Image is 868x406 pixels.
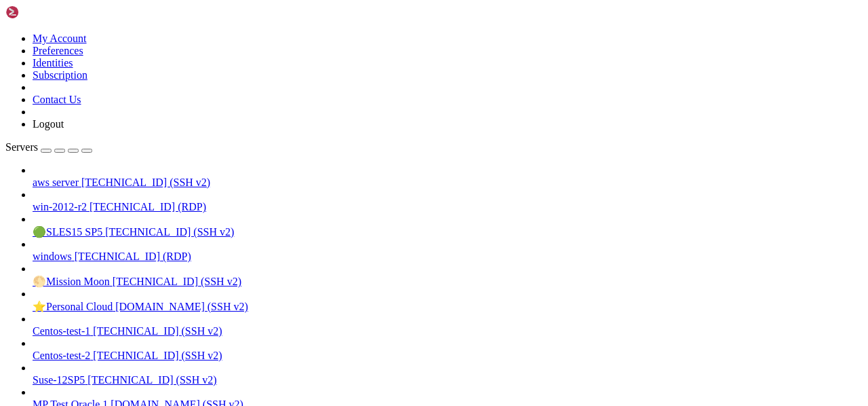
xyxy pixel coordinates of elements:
a: windows [TECHNICAL_ID] (RDP) [33,251,863,263]
li: Centos-test-2 [TECHNICAL_ID] (SSH v2) [33,337,863,362]
span: [TECHNICAL_ID] (SSH v2) [93,350,222,361]
a: Centos-test-2 [TECHNICAL_ID] (SSH v2) [33,350,863,362]
li: 🌕Mission Moon [TECHNICAL_ID] (SSH v2) [33,263,863,288]
span: Suse-12SP5 [33,374,85,386]
a: 🌕Mission Moon [TECHNICAL_ID] (SSH v2) [33,275,863,288]
a: Subscription [33,69,87,81]
span: Centos-test-2 [33,350,90,361]
a: aws server [TECHNICAL_ID] (SSH v2) [33,177,863,189]
span: [TECHNICAL_ID] (SSH v2) [93,325,222,337]
span: aws server [33,177,79,188]
a: Centos-test-1 [TECHNICAL_ID] (SSH v2) [33,325,863,337]
span: [DOMAIN_NAME] (SSH v2) [115,301,248,312]
a: win-2012-r2 [TECHNICAL_ID] (RDP) [33,201,863,213]
img: Shellngn [5,5,83,19]
span: Servers [5,141,38,153]
span: windows [33,251,72,262]
span: [TECHNICAL_ID] (SSH v2) [105,226,234,238]
span: 🟢SLES15 SP5 [33,226,102,238]
a: Suse-12SP5 [TECHNICAL_ID] (SSH v2) [33,374,863,386]
span: [TECHNICAL_ID] (RDP) [75,251,191,262]
li: ⭐Personal Cloud [DOMAIN_NAME] (SSH v2) [33,288,863,313]
span: Centos-test-1 [33,325,90,337]
a: Preferences [33,45,83,56]
li: 🟢SLES15 SP5 [TECHNICAL_ID] (SSH v2) [33,213,863,238]
span: [TECHNICAL_ID] (SSH v2) [113,276,241,287]
a: My Account [33,33,87,44]
a: Identities [33,57,73,69]
a: Servers [5,141,92,153]
li: windows [TECHNICAL_ID] (RDP) [33,238,863,263]
span: win-2012-r2 [33,201,87,213]
li: Suse-12SP5 [TECHNICAL_ID] (SSH v2) [33,362,863,386]
a: 🟢SLES15 SP5 [TECHNICAL_ID] (SSH v2) [33,225,863,238]
a: Logout [33,118,64,130]
span: ⭐Personal Cloud [33,301,113,312]
li: Centos-test-1 [TECHNICAL_ID] (SSH v2) [33,313,863,337]
span: [TECHNICAL_ID] (SSH v2) [87,374,216,386]
span: [TECHNICAL_ID] (SSH v2) [81,177,210,188]
a: ⭐Personal Cloud [DOMAIN_NAME] (SSH v2) [33,300,863,313]
span: [TECHNICAL_ID] (RDP) [90,201,206,213]
a: Contact Us [33,94,81,105]
span: 🌕Mission Moon [33,276,110,287]
li: aws server [TECHNICAL_ID] (SSH v2) [33,164,863,189]
li: win-2012-r2 [TECHNICAL_ID] (RDP) [33,189,863,213]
